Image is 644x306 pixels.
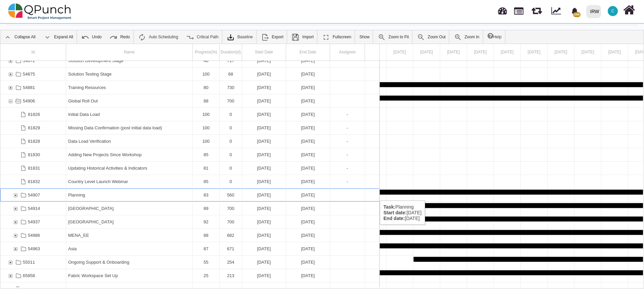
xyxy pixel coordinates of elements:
[319,30,355,44] a: Fullscreen
[0,269,379,282] div: Task: Fabric Workspace Set Up Start date: 01-04-2025 End date: 30-10-2025
[244,135,284,148] div: [DATE]
[451,30,483,44] a: Zoom In
[244,242,284,255] div: [DATE]
[193,215,220,228] div: 92
[193,94,220,107] div: 88
[521,44,548,60] div: 26 Apr 2025
[330,282,365,296] div: -
[288,188,328,202] div: [DATE]
[68,282,190,296] div: Recreate each database report using calculated tables; get Ganesh to check against old version to...
[23,94,35,107] div: 54906
[288,94,328,107] div: [DATE]
[244,269,284,282] div: [DATE]
[81,33,89,41] img: ic_undo_24.4502e76.png
[514,4,523,15] span: Projects
[356,30,373,44] a: Show
[244,121,284,134] div: [DATE]
[244,68,284,81] div: [DATE]
[244,94,284,107] div: [DATE]
[220,81,242,94] div: 730
[330,108,365,121] div: -
[244,81,284,94] div: [DATE]
[286,44,330,60] div: End Date
[227,33,235,41] img: klXqkY5+JZAPre7YVMJ69SE9vgHW7RkaA9STpDBCRd8F60lk8AdY5g6cgTfGkm3cV0d3FrcCHw7UyPBLKa18SAFZQOCAmAAAA...
[0,175,66,188] div: 81832
[66,269,193,282] div: Fabric Workspace Set Up
[380,201,425,225] div: Planning [DATE] [DATE]
[0,68,66,81] div: 54875
[193,108,220,121] div: 100
[383,216,405,221] b: End date:
[242,282,286,296] div: 01-10-2025
[193,202,220,215] div: 89
[222,256,240,269] div: 254
[66,81,193,94] div: Training Resources
[0,162,66,175] div: 81831
[195,188,217,202] div: 83
[28,121,40,134] div: 81829
[332,121,363,134] div: -
[195,148,217,161] div: 85
[195,108,217,121] div: 100
[286,229,330,242] div: 31-12-2025
[195,256,217,269] div: 55
[244,215,284,228] div: [DATE]
[286,202,330,215] div: 31-12-2025
[66,202,193,215] div: East Africa
[195,229,217,242] div: 88
[66,229,193,242] div: MENA_EE
[330,148,365,161] div: -
[0,54,379,68] div: Task: Solution Development Stage Start date: 15-01-2024 End date: 31-12-2025
[222,108,240,121] div: 0
[383,210,407,215] b: Start date:
[220,162,242,175] div: 0
[68,242,190,255] div: Asia
[68,175,190,188] div: Country Level Launch Webinar
[498,4,507,14] span: Dashboard
[68,108,190,121] div: Initial Data Load
[68,188,190,202] div: Planning
[242,94,286,107] div: 01-02-2024
[0,81,66,94] div: 54881
[244,256,284,269] div: [DATE]
[288,148,328,161] div: [DATE]
[222,94,240,107] div: 700
[242,215,286,228] div: 01-02-2024
[68,68,190,81] div: Solution Testing Stage
[40,30,77,44] a: Expand All
[332,148,363,161] div: -
[0,269,66,282] div: 65858
[193,242,220,255] div: 87
[571,8,578,15] svg: bell fill
[222,215,240,228] div: 700
[0,108,66,121] div: 81826
[66,188,193,202] div: Planning
[623,4,635,16] i: Home
[440,44,467,60] div: 23 Apr 2025
[0,94,66,107] div: 54906
[68,148,190,161] div: Adding New Projects Since Workshop
[378,33,386,41] img: ic_zoom_to_fit_24.130db0b.png
[193,44,220,60] div: Progress(%)
[0,215,379,229] div: Task: West Africa Start date: 01-02-2024 End date: 31-12-2025
[68,135,190,148] div: Data Load Verification
[288,202,328,215] div: [DATE]
[220,269,242,282] div: 213
[195,282,217,296] div: 0
[195,135,217,148] div: 100
[68,81,190,94] div: Training Resources
[258,30,287,44] a: Export
[4,33,12,41] img: ic_collapse_all_24.42ac041.png
[222,135,240,148] div: 0
[68,256,190,269] div: Ongoing Support & Onboarding
[135,30,181,44] a: Auto Scheduling
[28,135,40,148] div: 81828
[28,162,40,175] div: 81831
[0,94,379,108] div: Task: Global Roll Out Start date: 01-02-2024 End date: 31-12-2025
[569,5,581,17] div: Notification
[220,282,242,296] div: 42
[244,148,284,161] div: [DATE]
[286,175,330,188] div: 30-09-2025
[484,30,505,44] a: Help
[532,3,542,14] span: Releases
